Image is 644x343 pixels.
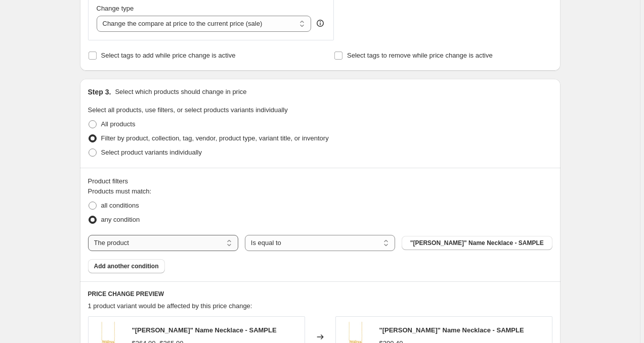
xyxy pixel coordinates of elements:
span: 1 product variant would be affected by this price change: [88,302,252,310]
span: all conditions [101,202,139,209]
span: "[PERSON_NAME]" Name Necklace - SAMPLE [410,239,544,247]
button: Add another condition [88,259,165,273]
h2: Step 3. [88,87,111,97]
span: Select all products, use filters, or select products variants individually [88,106,288,114]
div: Product filters [88,176,552,186]
button: "Andrea" Name Necklace - SAMPLE [402,236,552,250]
span: Select tags to remove while price change is active [347,52,493,59]
span: "[PERSON_NAME]" Name Necklace - SAMPLE [379,326,524,334]
span: Select tags to add while price change is active [101,52,236,59]
span: any condition [101,216,140,223]
span: "[PERSON_NAME]" Name Necklace - SAMPLE [132,326,277,334]
div: help [315,18,325,28]
span: Select product variants individually [101,149,202,156]
span: Products must match: [88,187,152,195]
p: Select which products should change in price [115,87,246,97]
h6: PRICE CHANGE PREVIEW [88,290,552,298]
span: Change type [97,5,134,12]
span: Add another condition [94,262,159,270]
span: All products [101,120,136,128]
span: Filter by product, collection, tag, vendor, product type, variant title, or inventory [101,134,329,142]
